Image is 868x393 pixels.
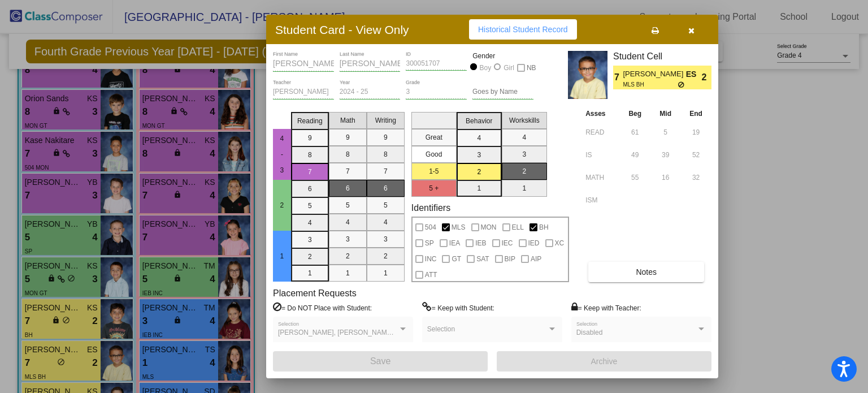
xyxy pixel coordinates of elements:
[469,19,577,40] button: Historical Student Record
[583,107,619,120] th: Asses
[613,51,711,62] h3: Student Cell
[481,221,497,234] span: MON
[273,351,488,372] button: Save
[277,201,287,209] span: 2
[528,236,540,250] span: IED
[425,221,436,234] span: 504
[475,236,486,250] span: IEB
[479,63,492,73] div: Boy
[686,68,702,80] span: ES
[278,329,453,336] span: [PERSON_NAME], [PERSON_NAME], [PERSON_NAME]
[476,252,489,266] span: SAT
[452,221,466,234] span: MLS
[502,236,513,250] span: IEC
[478,25,568,34] span: Historical Student Record
[275,23,409,37] h3: Student Card - View Only
[472,51,533,61] mat-label: Gender
[527,61,536,75] span: NB
[588,262,704,282] button: Notes
[680,107,711,120] th: End
[497,351,711,372] button: Archive
[277,252,287,260] span: 1
[425,268,437,282] span: ATT
[623,68,685,80] span: [PERSON_NAME]
[512,221,524,234] span: ELL
[277,135,287,174] span: 4 - 3
[623,80,678,89] span: MLS BH
[576,329,603,336] span: Disabled
[585,124,617,141] input: assessment
[370,356,390,366] span: Save
[452,252,461,266] span: GT
[273,302,372,313] label: = Do NOT Place with Student:
[571,302,641,313] label: = Keep with Teacher:
[425,252,437,266] span: INC
[411,202,450,213] label: Identifiers
[555,236,565,250] span: XC
[422,302,494,313] label: = Keep with Student:
[585,192,617,209] input: assessment
[619,107,650,120] th: Beg
[702,71,711,84] span: 2
[340,88,401,96] input: year
[472,88,533,96] input: goes by name
[613,71,623,84] span: 7
[273,288,357,299] label: Placement Requests
[273,88,334,96] input: teacher
[425,236,434,250] span: SP
[505,252,515,266] span: BIP
[406,60,467,68] input: Enter ID
[406,88,467,96] input: grade
[503,63,514,73] div: Girl
[591,357,618,366] span: Archive
[585,169,617,186] input: assessment
[650,107,680,120] th: Mid
[539,221,549,234] span: BH
[449,236,460,250] span: IEA
[585,146,617,163] input: assessment
[531,252,541,266] span: AIP
[636,267,657,277] span: Notes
